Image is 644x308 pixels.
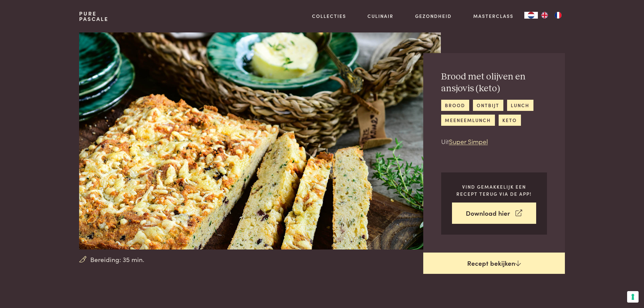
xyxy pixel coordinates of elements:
[551,12,565,19] a: FR
[452,183,536,197] p: Vind gemakkelijk een recept terug via de app!
[79,32,440,250] img: Brood met olijven en ansjovis (keto)
[524,12,538,19] a: NL
[473,100,503,111] a: ontbijt
[312,13,346,20] a: Collecties
[415,13,452,20] a: Gezondheid
[441,115,495,126] a: meeneemlunch
[538,12,565,19] ul: Language list
[507,100,533,111] a: lunch
[449,137,488,146] a: Super Simpel
[627,291,639,303] button: Uw voorkeuren voor toestemming voor trackingtechnologieën
[524,12,538,19] div: Language
[90,255,144,264] span: Bereiding: 35 min.
[524,12,565,19] aside: Language selected: Nederlands
[538,12,551,19] a: EN
[499,115,521,126] a: keto
[367,13,393,20] a: Culinair
[441,137,547,146] p: Uit
[423,253,565,274] a: Recept bekijken
[79,11,109,22] a: PurePascale
[452,203,536,224] a: Download hier
[441,71,547,94] h2: Brood met olijven en ansjovis (keto)
[441,100,469,111] a: brood
[473,13,514,20] a: Masterclass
